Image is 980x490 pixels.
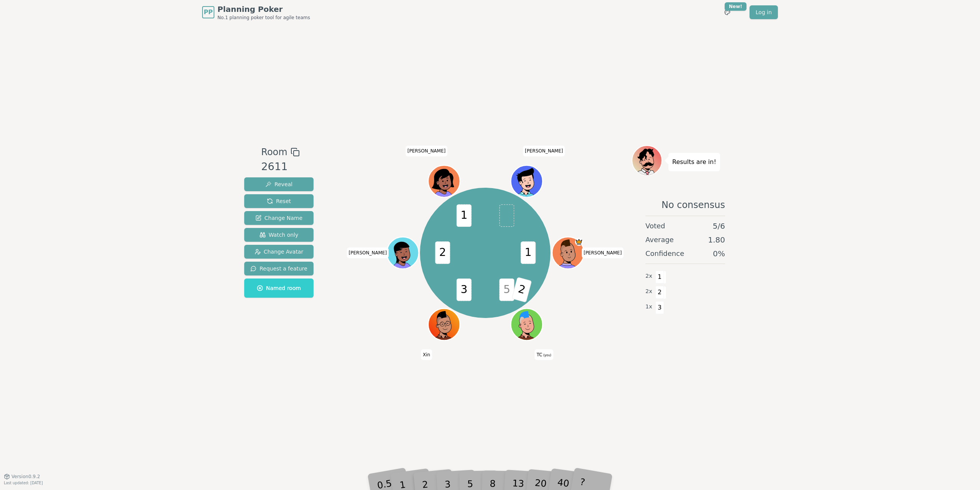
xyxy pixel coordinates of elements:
[713,221,725,231] span: 5 / 6
[725,2,746,11] div: New!
[217,15,310,21] span: No.1 planning poker tool for agile teams
[435,242,450,264] span: 2
[11,474,40,480] span: Version 0.9.2
[672,157,716,167] p: Results are in!
[655,270,664,284] span: 1
[708,234,725,245] span: 1.80
[4,481,43,485] span: Last updated: [DATE]
[244,211,314,225] button: Change Name
[655,286,664,299] span: 2
[244,245,314,259] button: Change Avatar
[523,146,565,156] span: Click to change your name
[720,5,734,19] button: New!
[204,8,212,17] span: PP
[261,145,287,159] span: Room
[405,146,448,156] span: Click to change your name
[542,353,552,357] span: (you)
[713,248,725,259] span: 0 %
[250,265,307,272] span: Request a feature
[202,4,310,21] a: PPPlanning PokerNo.1 planning poker tool for agile teams
[244,194,314,208] button: Reset
[244,177,314,191] button: Reveal
[244,279,314,298] button: Named room
[645,221,665,231] span: Voted
[645,248,684,259] span: Confidence
[257,284,301,292] span: Named room
[645,234,674,245] span: Average
[499,279,514,301] span: 5
[511,277,532,303] span: 2
[244,262,314,275] button: Request a feature
[645,287,652,296] span: 2 x
[421,349,432,360] span: Click to change your name
[581,247,624,258] span: Click to change your name
[645,303,652,311] span: 1 x
[645,272,652,280] span: 2 x
[521,242,536,264] span: 1
[265,180,292,188] span: Reveal
[456,205,471,227] span: 1
[661,199,725,211] span: No consensus
[4,474,40,480] button: Version0.9.2
[244,228,314,242] button: Watch only
[535,349,554,360] span: Click to change your name
[456,279,471,301] span: 3
[255,248,304,256] span: Change Avatar
[261,159,299,175] div: 2611
[511,310,541,339] button: Click to change your avatar
[347,247,389,258] span: Click to change your name
[255,214,302,222] span: Change Name
[260,231,299,239] span: Watch only
[217,4,310,15] span: Planning Poker
[655,301,664,314] span: 3
[750,5,778,19] a: Log in
[575,238,583,246] span: Evan is the host
[267,197,291,205] span: Reset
